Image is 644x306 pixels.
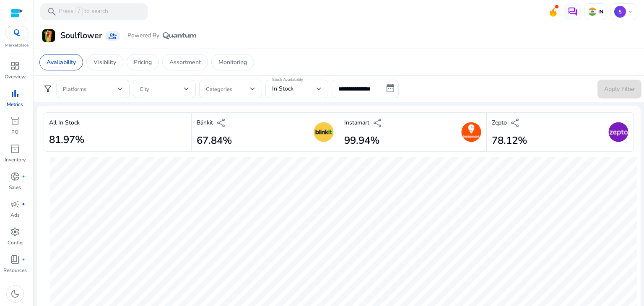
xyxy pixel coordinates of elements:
[216,118,226,128] span: share
[272,85,293,93] span: In Stock
[169,58,201,67] p: Assortment
[59,7,108,16] p: Press to search
[105,31,120,41] a: group_add
[47,7,57,17] span: search
[11,128,18,136] p: PO
[492,135,527,147] h2: 78.12%
[492,118,507,127] p: Zepto
[10,61,20,71] span: dashboard
[10,254,20,265] span: book_4
[5,156,26,163] p: Inventory
[9,184,21,191] p: Sales
[22,202,25,206] span: fiber_manual_record
[10,171,20,182] span: donut_small
[10,116,20,126] span: orders
[22,258,25,261] span: fiber_manual_record
[109,32,117,40] span: group_add
[127,31,159,40] span: Powered By
[3,267,27,274] p: Resources
[5,73,26,80] p: Overview
[134,58,152,67] p: Pricing
[22,175,25,178] span: fiber_manual_record
[93,58,116,67] p: Visibility
[49,118,80,127] p: All In Stock
[197,118,213,127] p: Blinkit
[75,7,83,16] span: /
[10,227,20,237] span: settings
[49,134,84,146] h2: 81.97%
[344,135,383,147] h2: 99.94%
[10,144,20,154] span: inventory_2
[373,118,383,128] span: share
[344,118,369,127] p: Instamart
[9,29,24,36] img: QC-logo.svg
[597,8,603,15] p: IN
[10,88,20,99] span: bar_chart
[510,118,520,128] span: share
[60,31,102,41] h3: Soulflower
[272,77,303,83] mat-label: Stock Availability
[10,289,20,299] span: dark_mode
[614,6,626,18] p: S
[7,101,23,108] p: Metrics
[588,8,597,16] img: in.svg
[8,239,23,246] p: Config
[43,84,53,94] span: filter_alt
[5,42,29,49] p: Marketplace
[42,29,55,42] img: Soulflower
[218,58,247,67] p: Monitoring
[10,199,20,209] span: campaign
[47,58,76,67] p: Availability
[197,135,232,147] h2: 67.84%
[10,211,20,219] p: Ads
[627,8,634,15] span: keyboard_arrow_down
